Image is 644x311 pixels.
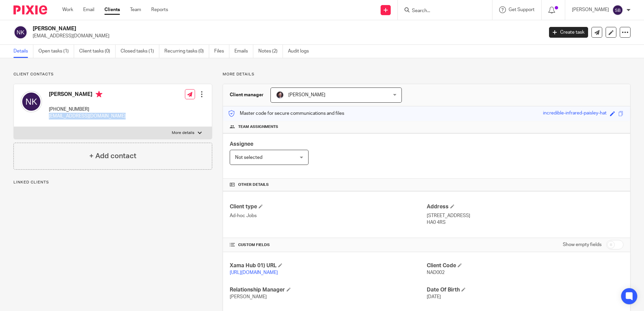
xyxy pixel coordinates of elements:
[33,33,539,39] p: [EMAIL_ADDRESS][DOMAIN_NAME]
[13,5,47,14] img: Pixie
[89,151,136,161] h4: + Add contact
[230,141,253,147] span: Assignee
[21,91,42,112] img: svg%3E
[288,93,325,97] span: [PERSON_NAME]
[230,92,264,98] h3: Client manager
[151,6,168,13] a: Reports
[427,203,623,210] h4: Address
[427,270,445,275] span: NAD002
[258,45,283,58] a: Notes (2)
[49,106,126,113] p: [PHONE_NUMBER]
[509,7,535,12] span: Get Support
[38,45,74,58] a: Open tasks (1)
[96,91,102,98] i: Primary
[276,91,284,99] img: Capture.PNG
[235,155,262,160] span: Not selected
[238,124,278,130] span: Team assignments
[427,286,623,293] h4: Date Of Birth
[13,72,212,77] p: Client contacts
[549,27,588,38] a: Create task
[33,25,438,32] h2: [PERSON_NAME]
[427,262,623,269] h4: Client Code
[288,45,314,58] a: Audit logs
[238,182,269,187] span: Other details
[164,45,209,58] a: Recurring tasks (0)
[563,241,602,248] label: Show empty fields
[121,45,159,58] a: Closed tasks (1)
[130,6,141,13] a: Team
[223,72,631,77] p: More details
[13,180,212,185] p: Linked clients
[214,45,229,58] a: Files
[427,219,623,226] p: HA0 4RS
[234,45,253,58] a: Emails
[230,203,426,210] h4: Client type
[13,45,33,58] a: Details
[543,110,607,117] div: incredible-infrared-paisley-hat
[49,113,126,119] p: [EMAIL_ADDRESS][DOMAIN_NAME]
[612,5,623,15] img: svg%3E
[427,295,441,299] span: [DATE]
[230,295,267,299] span: [PERSON_NAME]
[79,45,116,58] a: Client tasks (0)
[49,91,126,99] h4: [PERSON_NAME]
[411,8,472,14] input: Search
[62,6,73,13] a: Work
[13,25,28,39] img: svg%3E
[104,6,120,13] a: Clients
[230,262,426,269] h4: Xama Hub 01) URL
[427,212,623,219] p: [STREET_ADDRESS]
[230,286,426,293] h4: Relationship Manager
[172,130,194,136] p: More details
[83,6,94,13] a: Email
[230,212,426,219] p: Ad-hoc Jobs
[572,6,609,13] p: [PERSON_NAME]
[228,110,344,117] p: Master code for secure communications and files
[230,270,278,275] a: [URL][DOMAIN_NAME]
[230,242,426,248] h4: CUSTOM FIELDS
